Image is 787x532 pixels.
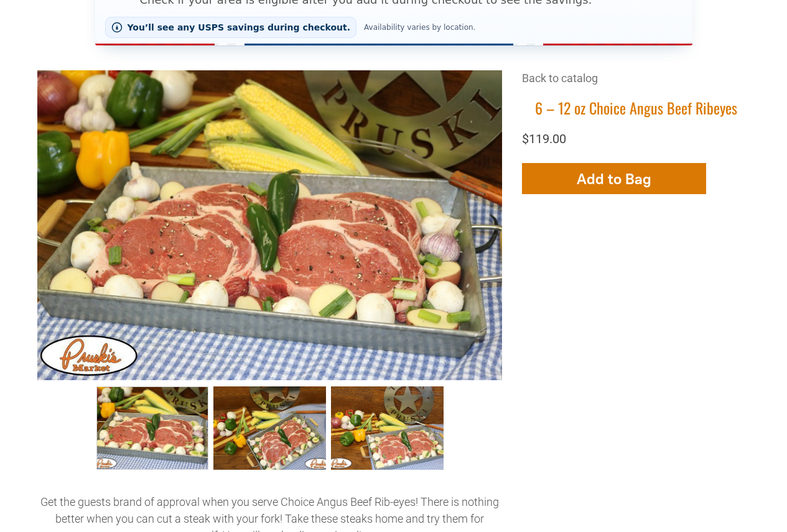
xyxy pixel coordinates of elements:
span: Add to Bag [577,170,651,188]
div: Breadcrumbs [522,70,750,98]
a: 6 – 12 oz Choice Angus Beef Ribeyes 1 [213,386,326,470]
a: 6 – 12 oz Choice Angus Beef Ribeyes 0 [96,386,209,470]
a: Back to catalog [522,72,598,85]
button: Add to Bag [522,163,706,194]
h1: 6 – 12 oz Choice Angus Beef Ribeyes [522,98,750,118]
span: $119.00 [522,131,566,146]
span: Availability varies by location. [361,23,478,32]
span: You’ll see any USPS savings during checkout. [128,22,351,32]
img: 6 – 12 oz Choice Angus Beef Ribeyes [37,70,502,380]
a: 6 – 12 oz Choice Angus Beef Ribeyes 2 [331,386,444,470]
